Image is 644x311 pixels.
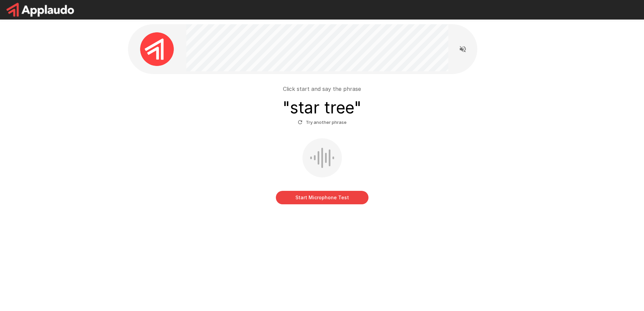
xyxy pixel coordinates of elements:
img: applaudo_avatar.png [140,32,174,66]
button: Read questions aloud [456,42,470,56]
button: Try another phrase [296,117,348,128]
button: Start Microphone Test [276,191,368,204]
h3: " star tree " [283,98,361,117]
p: Click start and say the phrase [283,85,361,93]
